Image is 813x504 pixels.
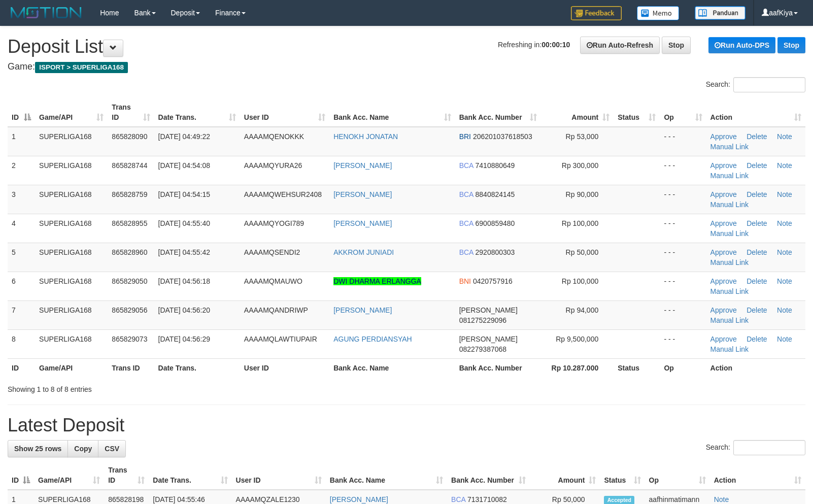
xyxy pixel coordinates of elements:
[710,143,749,151] a: Manual Link
[8,300,35,329] td: 7
[35,98,108,127] th: Game/API: activate to sort column ascending
[710,316,749,324] a: Manual Link
[8,329,35,358] td: 8
[777,248,792,256] a: Note
[35,127,108,156] td: SUPERLIGA168
[706,440,805,455] label: Search:
[645,461,710,490] th: Op: activate to sort column ascending
[459,335,518,343] span: [PERSON_NAME]
[459,132,471,141] span: BRI
[244,132,304,141] span: AAAAMQENOKKK
[244,190,322,198] span: AAAAMQWEHSUR2408
[8,156,35,185] td: 2
[566,190,599,198] span: Rp 90,000
[459,161,473,170] span: BCA
[108,98,154,127] th: Trans ID: activate to sort column ascending
[710,277,737,285] a: Approve
[660,156,706,185] td: - - -
[476,248,515,256] span: Copy 2920800303 to clipboard
[459,306,518,314] span: [PERSON_NAME]
[35,243,108,272] td: SUPERLIGA168
[459,219,473,227] span: BCA
[660,329,706,358] td: - - -
[244,161,302,170] span: AAAAMQYURA26
[333,132,398,141] a: HENOKH JONATAN
[747,335,767,343] a: Delete
[329,358,455,377] th: Bank Acc. Name
[158,306,210,314] span: [DATE] 04:56:20
[710,132,737,141] a: Approve
[459,345,506,353] span: Copy 082279387068 to clipboard
[244,306,308,314] span: AAAAMQANDRIWP
[459,190,473,198] span: BCA
[777,306,792,314] a: Note
[777,335,792,343] a: Note
[35,214,108,243] td: SUPERLIGA168
[158,277,210,285] span: [DATE] 04:56:18
[614,98,660,127] th: Status: activate to sort column ascending
[35,62,128,73] span: ISPORT > SUPERLIGA168
[777,219,792,227] a: Note
[714,495,729,503] a: Note
[747,219,767,227] a: Delete
[777,190,792,198] a: Note
[556,335,598,343] span: Rp 9,500,000
[8,62,805,72] h4: Game:
[541,41,570,49] strong: 00:00:10
[8,461,34,490] th: ID: activate to sort column descending
[112,277,147,285] span: 865829050
[473,277,513,285] span: Copy 0420757916 to clipboard
[660,185,706,214] td: - - -
[244,248,300,256] span: AAAAMQSENDI2
[108,358,154,377] th: Trans ID
[455,98,541,127] th: Bank Acc. Number: activate to sort column ascending
[580,37,660,54] a: Run Auto-Refresh
[333,161,392,170] a: [PERSON_NAME]
[710,335,737,343] a: Approve
[476,219,515,227] span: Copy 6900859480 to clipboard
[112,132,147,141] span: 865828090
[149,461,231,490] th: Date Trans.: activate to sort column ascending
[333,306,392,314] a: [PERSON_NAME]
[600,461,645,490] th: Status: activate to sort column ascending
[710,190,737,198] a: Approve
[158,335,210,343] span: [DATE] 04:56:29
[232,461,326,490] th: User ID: activate to sort column ascending
[747,161,767,170] a: Delete
[747,277,767,285] a: Delete
[566,248,599,256] span: Rp 50,000
[710,461,805,490] th: Action: activate to sort column ascending
[660,300,706,329] td: - - -
[158,190,210,198] span: [DATE] 04:54:15
[614,358,660,377] th: Status
[8,380,331,394] div: Showing 1 to 8 of 8 entries
[708,37,775,53] a: Run Auto-DPS
[244,277,302,285] span: AAAAMQMAUWO
[710,219,737,227] a: Approve
[660,358,706,377] th: Op
[8,37,805,57] h1: Deposit List
[35,358,108,377] th: Game/API
[660,243,706,272] td: - - -
[541,98,614,127] th: Amount: activate to sort column ascending
[637,6,680,20] img: Button%20Memo.svg
[747,190,767,198] a: Delete
[733,440,805,455] input: Search:
[244,219,304,227] span: AAAAMQYOGI789
[710,306,737,314] a: Approve
[562,277,598,285] span: Rp 100,000
[244,335,317,343] span: AAAAMQLAWTIUPAIR
[8,214,35,243] td: 4
[333,190,392,198] a: [PERSON_NAME]
[706,77,805,92] label: Search:
[710,345,749,353] a: Manual Link
[710,248,737,256] a: Approve
[333,219,392,227] a: [PERSON_NAME]
[562,219,598,227] span: Rp 100,000
[158,248,210,256] span: [DATE] 04:55:42
[158,161,210,170] span: [DATE] 04:54:08
[571,6,622,20] img: Feedback.jpg
[476,161,515,170] span: Copy 7410880649 to clipboard
[710,258,749,266] a: Manual Link
[777,37,805,53] a: Stop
